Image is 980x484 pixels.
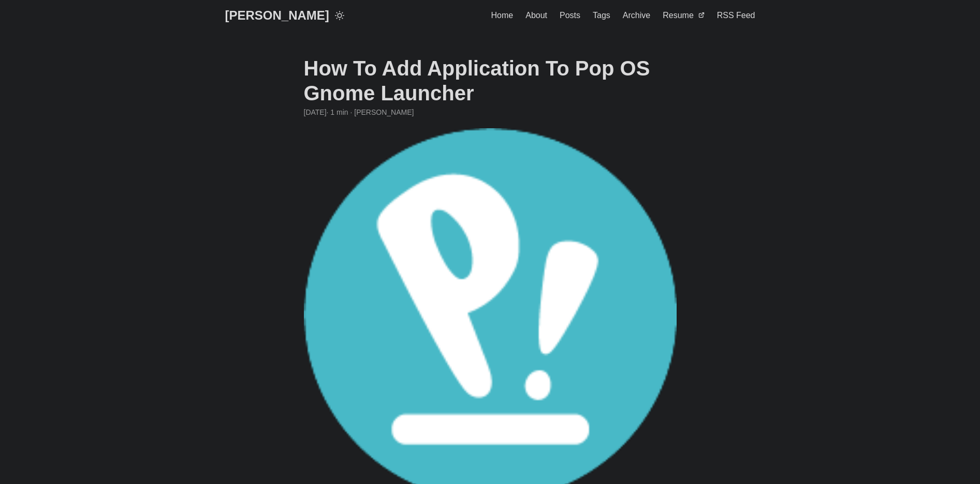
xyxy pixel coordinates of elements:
[623,11,650,20] span: Archive
[304,56,677,105] h1: How To Add Application To Pop OS Gnome Launcher
[491,11,514,20] span: Home
[593,11,610,20] span: Tags
[663,11,694,20] span: Resume
[717,11,755,20] span: RSS Feed
[304,107,327,118] span: 2021-07-18 16:01:12 -0400 -0400
[560,11,580,20] span: Posts
[304,107,677,118] div: · 1 min · [PERSON_NAME]
[525,11,547,20] span: About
